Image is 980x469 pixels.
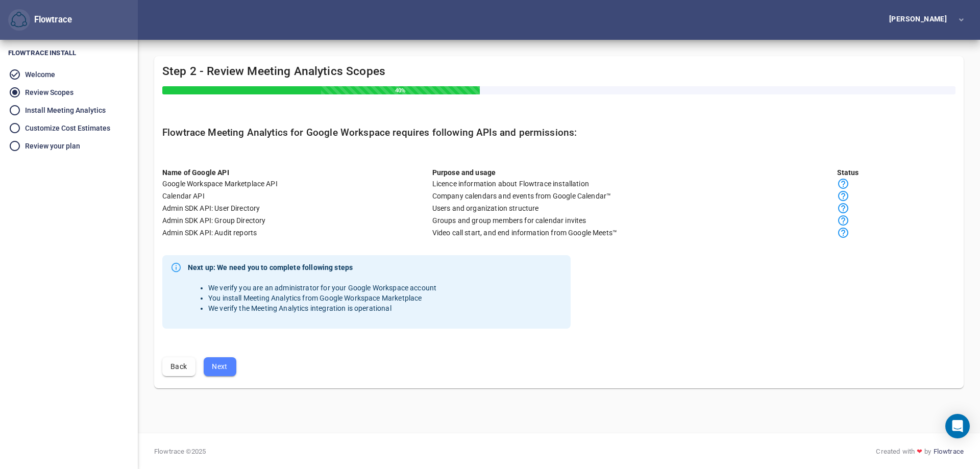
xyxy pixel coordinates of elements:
span: Flowtrace © 2025 [154,447,206,456]
button: Next [204,357,236,376]
div: Calendar API [162,191,432,201]
li: We verify you are an administrator for your Google Workspace account [208,283,436,293]
button: Flowtrace [8,9,30,31]
h5: Flowtrace Meeting Analytics for Google Workspace requires following APIs and permissions: [162,127,955,139]
button: [PERSON_NAME] [873,11,972,30]
div: Company calendars and events from Google Calendar™ [432,191,837,201]
div: Google Workspace Marketplace API [162,179,432,189]
div: Admin SDK API: Group Directory [162,215,432,226]
li: You install Meeting Analytics from Google Workspace Marketplace [208,293,436,303]
strong: Next up: We need you to complete following steps [188,262,436,273]
span: ❤ [915,447,924,456]
b: Purpose and usage [432,168,496,177]
b: Status [837,168,859,177]
div: Video call start, and end information from Google Meets™ [432,228,837,238]
button: Back [162,357,195,376]
h4: Step 2 - Review Meeting Analytics Scopes [162,64,955,94]
b: Name of Google API [162,168,229,177]
div: Groups and group members for calendar invites [432,215,837,226]
span: Next [212,360,228,373]
div: Open Intercom Messenger [945,414,970,438]
div: Licence information about Flowtrace installation [432,179,837,189]
div: Created with [876,447,964,456]
div: Admin SDK API: User Directory [162,203,432,213]
div: Admin SDK API: Audit reports [162,228,432,238]
div: [PERSON_NAME] [889,15,951,22]
div: Flowtrace [8,9,72,31]
li: We verify the Meeting Analytics integration is operational [208,303,436,313]
div: 40% [321,86,480,94]
img: Flowtrace [11,12,27,28]
a: Flowtrace [934,447,964,456]
div: Users and organization structure [432,203,837,213]
span: Back [170,360,187,373]
span: by [924,447,931,456]
div: Flowtrace [30,14,72,26]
